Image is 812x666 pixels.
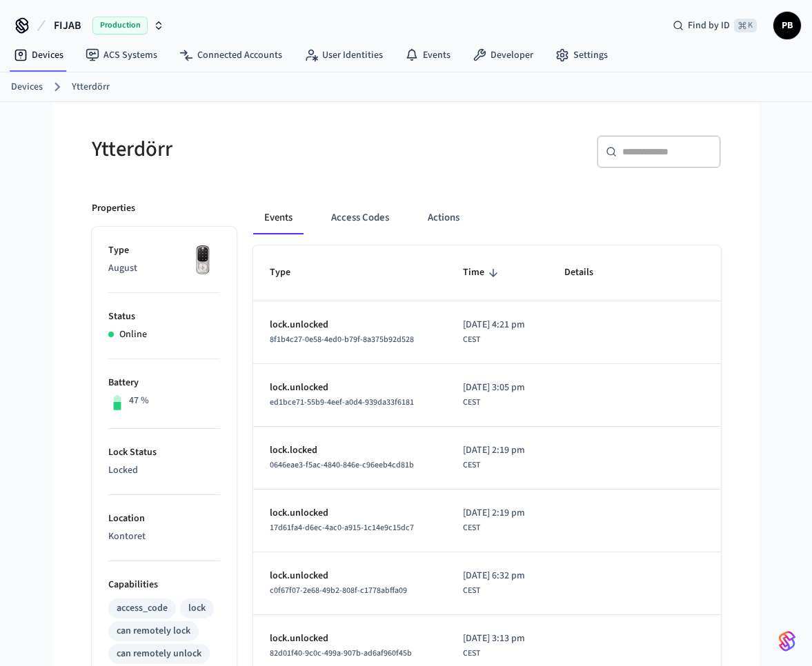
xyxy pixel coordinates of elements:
span: c0f67f07-2e68-49b2-808f-c1778abffa09 [270,585,407,596]
p: Online [119,327,147,342]
div: access_code [117,601,168,616]
span: Time [463,262,502,283]
span: ⌘ K [734,19,757,32]
div: Europe/Stockholm [463,443,525,472]
div: lock [188,601,206,616]
button: Actions [417,201,471,234]
p: lock.locked [270,443,430,458]
p: Lock Status [108,445,220,460]
span: CEST [463,396,480,409]
p: lock.unlocked [270,381,430,395]
span: 0646eae3-f5ac-4840-846e-c96eeb4cd81b [270,459,414,471]
p: 47 % [129,394,149,408]
div: ant example [253,201,721,234]
span: FIJAB [54,17,81,34]
span: CEST [463,585,480,597]
span: [DATE] 2:19 pm [463,443,525,458]
div: Europe/Stockholm [463,381,525,409]
div: Europe/Stockholm [463,632,525,660]
p: lock.unlocked [270,569,430,583]
a: Devices [3,43,75,68]
img: SeamLogoGradient.69752ec5.svg [779,630,795,652]
a: Settings [544,43,619,68]
a: Ytterdörr [72,80,110,94]
span: [DATE] 3:13 pm [463,632,525,646]
span: CEST [463,459,480,472]
span: 8f1b4c27-0e58-4ed0-b79f-8a375b92d528 [270,334,414,345]
p: Location [108,512,220,526]
p: Capabilities [108,578,220,592]
a: Events [394,43,462,68]
p: lock.unlocked [270,506,430,521]
button: PB [773,12,801,39]
a: Connected Accounts [168,43,293,68]
p: Locked [108,463,220,478]
span: [DATE] 3:05 pm [463,381,525,395]
div: Find by ID⌘ K [662,13,768,38]
a: ACS Systems [75,43,168,68]
p: Kontoret [108,529,220,544]
span: CEST [463,334,480,346]
div: Europe/Stockholm [463,506,525,534]
p: lock.unlocked [270,632,430,646]
button: Access Codes [320,201,400,234]
div: can remotely unlock [117,647,201,661]
p: Properties [92,201,135,216]
span: ed1bce71-55b9-4eef-a0d4-939da33f6181 [270,396,414,408]
div: Europe/Stockholm [463,318,525,346]
p: lock.unlocked [270,318,430,332]
p: Battery [108,376,220,390]
span: PB [775,13,800,38]
div: Europe/Stockholm [463,569,525,597]
p: Status [108,310,220,324]
span: 17d61fa4-d6ec-4ac0-a915-1c14e9c15dc7 [270,522,414,534]
h5: Ytterdörr [92,135,398,163]
button: Events [253,201,304,234]
span: CEST [463,522,480,534]
a: User Identities [293,43,394,68]
p: August [108,261,220,276]
a: Developer [462,43,544,68]
div: can remotely lock [117,624,190,638]
span: Type [270,262,308,283]
a: Devices [11,80,43,94]
span: Production [92,17,148,34]
span: CEST [463,647,480,660]
span: Find by ID [688,19,730,32]
span: [DATE] 2:19 pm [463,506,525,521]
span: [DATE] 4:21 pm [463,318,525,332]
span: 82d01f40-9c0c-499a-907b-ad6af960f45b [270,647,412,659]
span: Details [564,262,611,283]
img: Yale Assure Touchscreen Wifi Smart Lock, Satin Nickel, Front [186,243,220,278]
span: [DATE] 6:32 pm [463,569,525,583]
p: Type [108,243,220,258]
